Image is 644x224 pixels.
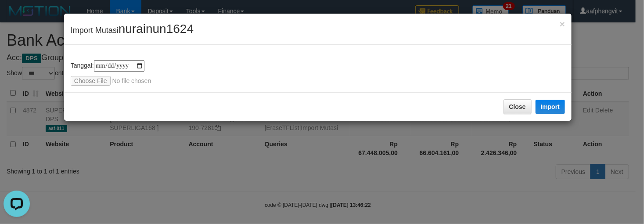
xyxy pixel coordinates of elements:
span: × [560,19,565,29]
button: Import [536,100,565,114]
div: Tanggal: [71,60,565,86]
button: Open LiveChat chat widget [4,4,30,30]
span: nurainun1624 [119,22,194,36]
button: Close [504,99,532,114]
button: Close [560,19,565,29]
span: Import Mutasi [71,26,194,35]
